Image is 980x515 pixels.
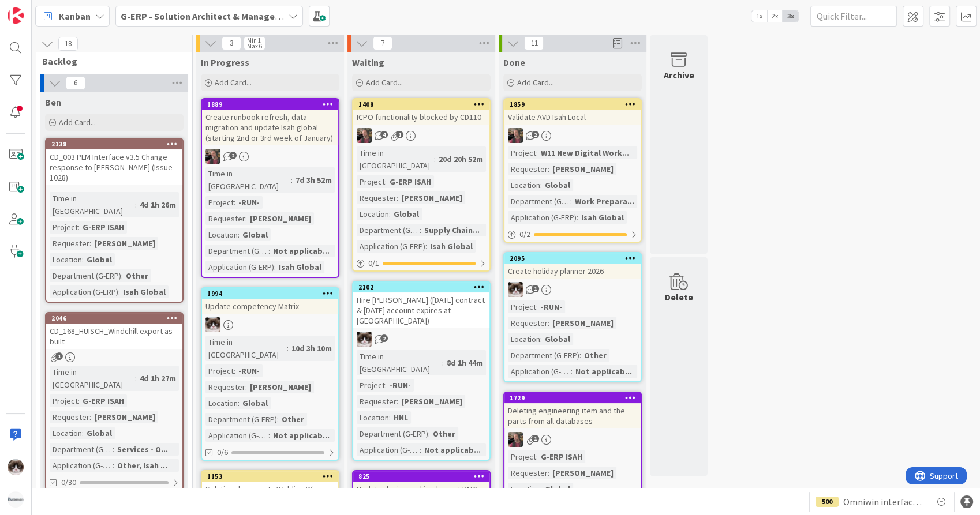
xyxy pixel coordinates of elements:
[50,366,135,391] div: Time in [GEOGRAPHIC_DATA]
[245,212,247,225] span: :
[50,459,113,472] div: Application (G-ERP)
[202,482,338,507] div: Solution document - Welding Wire Tracking
[207,290,338,298] div: 1994
[357,427,428,440] div: Department (G-ERP)
[391,208,422,220] div: Global
[581,349,609,362] div: Other
[205,397,238,409] div: Location
[519,228,530,240] span: 0 / 2
[353,99,489,125] div: 1408ICPO functionality blocked by CD110
[202,471,338,507] div: 1153Solution document - Welding Wire Tracking
[504,253,641,279] div: 2095Create holiday planner 2026
[353,110,489,125] div: ICPO functionality blocked by CD110
[137,198,179,211] div: 4d 1h 26m
[46,313,182,349] div: 2046CD_168_HUISCH_Windchill export as-built
[137,372,179,385] div: 4d 1h 27m
[205,429,268,442] div: Application (G-ERP)
[504,393,641,428] div: 1729Deleting engineering item and the parts from all databases
[205,149,220,164] img: BF
[205,228,238,241] div: Location
[205,212,245,225] div: Requester
[50,443,113,456] div: Department (G-ERP)
[548,317,549,329] span: :
[538,146,632,159] div: W11 New Digital Work...
[247,212,314,225] div: [PERSON_NAME]
[205,167,291,193] div: Time in [GEOGRAPHIC_DATA]
[353,256,489,270] div: 0/1
[579,349,581,362] span: :
[542,483,573,495] div: Global
[357,146,434,172] div: Time in [GEOGRAPHIC_DATA]
[536,300,538,313] span: :
[396,131,403,138] span: 1
[816,497,839,507] div: 500
[508,450,536,463] div: Project
[135,198,137,211] span: :
[503,57,525,68] span: Done
[442,356,444,369] span: :
[205,196,234,209] div: Project
[504,99,641,125] div: 1859Validate AVD Isah Local
[398,395,465,408] div: [PERSON_NAME]
[50,237,89,250] div: Requester
[207,100,338,108] div: 1889
[504,227,641,242] div: 0/2
[268,245,270,257] span: :
[55,352,63,360] span: 1
[510,254,641,262] div: 2095
[572,195,637,208] div: Work Prepara...
[121,269,123,282] span: :
[205,245,268,257] div: Department (G-ERP)
[524,36,544,50] span: 11
[89,411,91,423] span: :
[42,55,178,67] span: Backlog
[397,395,398,408] span: :
[508,146,536,159] div: Project
[222,36,241,50] span: 3
[358,100,489,108] div: 1408
[82,253,84,266] span: :
[66,76,85,90] span: 6
[398,191,465,204] div: [PERSON_NAME]
[118,285,120,298] span: :
[58,37,78,51] span: 18
[508,300,536,313] div: Project
[444,356,486,369] div: 8d 1h 44m
[205,336,287,361] div: Time in [GEOGRAPHIC_DATA]
[240,228,271,241] div: Global
[234,196,235,209] span: :
[50,394,78,407] div: Project
[366,77,403,88] span: Add Card...
[380,334,388,342] span: 2
[279,413,307,426] div: Other
[78,221,80,234] span: :
[387,379,414,392] div: -RUN-
[532,131,539,138] span: 2
[508,432,523,447] img: BF
[229,152,237,159] span: 2
[276,261,324,273] div: Isah Global
[121,10,297,22] b: G-ERP - Solution Architect & Management
[508,349,579,362] div: Department (G-ERP)
[389,208,391,220] span: :
[368,257,379,269] span: 0 / 1
[8,7,24,24] img: Visit kanbanzone.com
[46,149,182,185] div: CD_003 PLM Interface v3.5 Change response to [PERSON_NAME] (Issue 1028)
[84,427,115,439] div: Global
[540,483,542,495] span: :
[24,2,53,16] span: Support
[397,191,398,204] span: :
[352,57,384,68] span: Waiting
[247,37,261,43] div: Min 1
[215,77,252,88] span: Add Card...
[201,57,249,68] span: In Progress
[46,313,182,324] div: 2046
[293,174,335,186] div: 7d 3h 52m
[504,432,641,447] div: BF
[387,175,434,188] div: G-ERP ISAH
[358,283,489,291] div: 2102
[504,282,641,297] div: Kv
[202,299,338,314] div: Update competency Matrix
[59,9,91,23] span: Kanban
[517,77,554,88] span: Add Card...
